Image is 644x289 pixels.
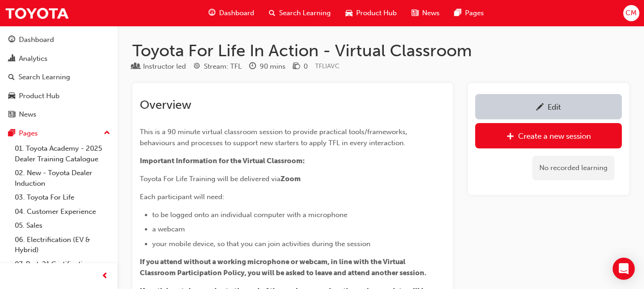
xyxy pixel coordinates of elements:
span: Important Information for the Virtual Classroom: [140,157,305,165]
a: Search Learning [4,69,114,86]
span: pages-icon [454,7,461,19]
span: money-icon [293,63,300,71]
button: DashboardAnalyticsSearch LearningProduct HubNews [4,29,114,125]
a: 03. Toyota For Life [11,190,114,205]
span: learningResourceType_INSTRUCTOR_LED-icon [132,63,139,71]
span: pages-icon [8,130,15,138]
a: Edit [475,94,622,119]
div: Analytics [19,53,48,64]
div: 90 mins [260,61,286,72]
a: 04. Customer Experience [11,205,114,219]
a: 01. Toyota Academy - 2025 Dealer Training Catalogue [11,142,114,166]
a: Product Hub [4,88,114,105]
div: Product Hub [19,91,60,101]
div: Instructor led [143,61,186,72]
span: clock-icon [249,63,256,71]
a: pages-iconPages [447,4,491,23]
span: chart-icon [8,55,15,63]
span: CM [626,8,637,18]
div: Create a new session [518,131,591,141]
a: 06. Electrification (EV & Hybrid) [11,233,114,257]
div: Stream [193,61,242,72]
span: car-icon [346,7,352,19]
h1: Toyota For Life In Action - Virtual Classroom [132,41,629,61]
span: a webcam [152,225,185,233]
button: CM [623,5,639,21]
span: your mobile device, so that you can join activities during the session [152,240,370,248]
span: pencil-icon [536,103,544,112]
span: guage-icon [209,7,215,19]
div: Type [132,61,186,72]
span: This is a 90 minute virtual classroom session to provide practical tools/frameworks, behaviours a... [140,128,409,147]
div: Price [293,61,308,72]
div: Duration [249,61,286,72]
span: to be logged onto an individual computer with a microphone [152,211,347,219]
a: search-iconSearch Learning [262,4,338,23]
span: Toyota For Life Training will be delivered via [140,175,280,183]
div: No recorded learning [532,156,614,180]
div: Edit [548,102,561,112]
div: Search Learning [18,72,70,83]
span: Pages [465,8,484,18]
div: 0 [304,61,308,72]
span: Dashboard [219,8,254,18]
span: Product Hub [356,8,397,18]
span: search-icon [269,7,275,19]
span: Learning resource code [315,62,340,70]
span: Zoom [280,175,301,183]
span: If you attend without a working microphone or webcam, in line with the Virtual Classroom Particip... [140,258,426,277]
span: search-icon [8,73,15,82]
span: Search Learning [279,8,331,18]
a: News [4,106,114,123]
button: Pages [4,125,114,142]
div: Pages [19,128,38,139]
a: car-iconProduct Hub [338,4,404,23]
span: prev-icon [101,271,108,282]
span: News [422,8,440,18]
a: Analytics [4,50,114,67]
span: target-icon [193,63,200,71]
div: Stream: TFL [204,61,242,72]
a: guage-iconDashboard [201,4,262,23]
a: Dashboard [4,31,114,48]
img: Trak [5,3,69,24]
span: news-icon [8,111,15,119]
span: Overview [140,98,191,112]
span: car-icon [8,92,15,100]
a: Create a new session [475,123,622,148]
a: 05. Sales [11,218,114,233]
div: News [19,109,36,120]
span: plus-icon [507,132,514,142]
span: Each participant will need: [140,193,224,201]
span: guage-icon [8,36,15,44]
span: up-icon [104,127,110,139]
a: 02. New - Toyota Dealer Induction [11,166,114,190]
span: news-icon [411,7,418,19]
div: Open Intercom Messenger [613,258,635,280]
a: news-iconNews [404,4,447,23]
a: 07. Parts21 Certification [11,257,114,271]
div: Dashboard [19,35,54,45]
